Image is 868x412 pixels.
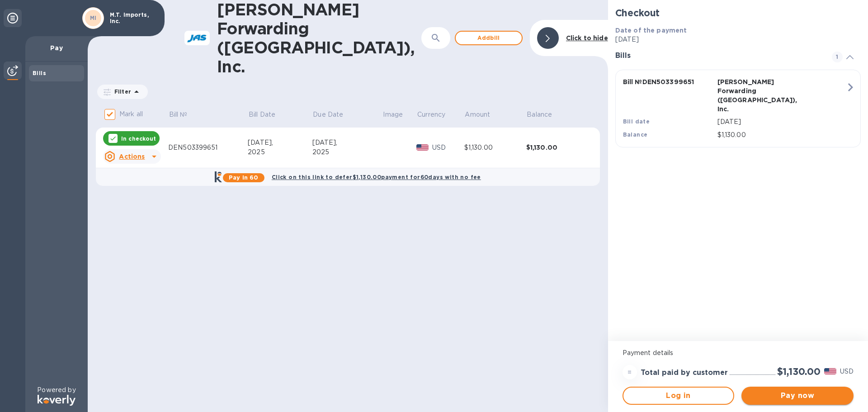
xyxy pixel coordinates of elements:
p: In checkout [121,135,156,142]
span: Amount [465,110,502,119]
div: = [623,365,637,379]
div: $1,130.00 [464,143,526,152]
u: Actions [119,153,145,160]
div: DEN503399651 [168,143,248,152]
p: Filter [111,88,131,95]
h2: $1,130.00 [777,366,821,377]
p: [PERSON_NAME] Forwarding ([GEOGRAPHIC_DATA]), Inc. [717,77,808,114]
b: Click on this link to defer $1,130.00 payment for 60 days with no fee [272,174,481,180]
button: Addbill [455,31,523,45]
p: Bill Date [249,110,275,119]
h2: Checkout [615,7,861,19]
h3: Bills [615,52,821,60]
button: Log in [623,387,735,405]
button: Pay now [741,387,854,405]
div: [DATE], [312,138,382,147]
p: Balance [527,110,552,119]
p: USD [840,367,854,376]
p: [DATE] [717,117,846,127]
span: Add bill [463,33,514,43]
img: Logo [38,395,75,406]
b: Click to hide [566,34,608,42]
div: 2025 [248,147,312,157]
p: Mark all [119,109,143,119]
p: Bill № [169,110,188,119]
b: Date of the payment [615,27,687,34]
p: [DATE] [615,35,861,44]
div: $1,130.00 [526,143,588,152]
b: MI [90,14,97,21]
p: $1,130.00 [717,130,846,140]
span: Pay now [749,390,846,401]
p: Powered by [37,385,75,395]
p: Payment details [623,348,854,358]
p: Due Date [313,110,343,119]
p: M.T. Imports, Inc. [110,12,155,24]
p: Amount [465,110,490,119]
h3: Total paid by customer [641,369,728,377]
p: USD [432,143,464,152]
img: USD [416,144,429,151]
span: Due Date [313,110,355,119]
button: Bill №DEN503399651[PERSON_NAME] Forwarding ([GEOGRAPHIC_DATA]), Inc.Bill date[DATE]Balance$1,130.00 [615,70,861,147]
img: USD [824,368,836,374]
div: 2025 [312,147,382,157]
p: Bill № DEN503399651 [623,77,714,86]
span: Balance [527,110,564,119]
span: Log in [631,390,726,401]
div: [DATE], [248,138,312,147]
p: Currency [417,110,445,119]
b: Pay in 60 [229,174,258,181]
p: Image [383,110,403,119]
p: Pay [33,43,80,52]
span: Bill № [169,110,199,119]
b: Bills [33,70,46,76]
span: 1 [832,52,843,62]
b: Balance [623,131,648,138]
b: Bill date [623,118,650,125]
span: Bill Date [249,110,287,119]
